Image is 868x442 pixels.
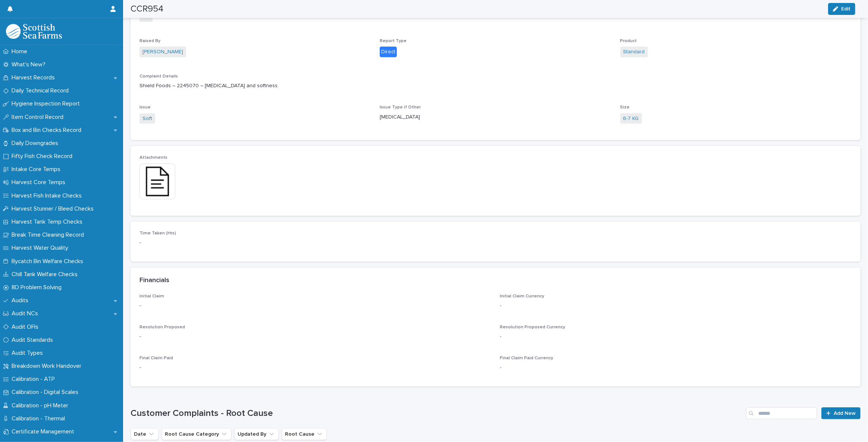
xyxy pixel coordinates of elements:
p: Calibration - pH Meter [9,402,74,409]
a: 6-7 KG [623,115,639,123]
p: Harvest Fish Intake Checks [9,192,88,199]
p: Certificate Management [9,428,80,435]
a: Soft [142,115,152,123]
span: Initial Claim [140,294,164,299]
p: Calibration - Thermal [9,415,71,422]
p: Fifty Fish Check Record [9,153,78,160]
span: Raised By [140,39,160,43]
span: Attachments [140,155,167,160]
a: Add New [821,407,861,419]
span: Report Type [380,39,407,43]
p: 8D Problem Solving [9,284,68,291]
input: Search [746,407,817,419]
p: Harvest Tank Temp Checks [9,218,88,225]
p: Box and Bin Checks Record [9,127,87,134]
img: mMrefqRFQpe26GRNOUkG [6,24,62,39]
p: Harvest Water Quality [9,244,74,252]
p: - [500,364,852,372]
p: Audit Types [9,350,49,357]
span: Issue Type if Other [380,105,421,110]
a: [PERSON_NAME] [142,48,183,56]
p: Audit NCs [9,310,44,317]
p: Item Control Record [9,114,69,121]
p: Daily Technical Record [9,87,75,94]
p: What's New? [9,61,51,68]
span: Complaint Details [140,74,178,79]
h2: CCR954 [131,4,163,15]
span: Product [620,39,637,43]
p: Harvest Records [9,74,61,81]
h1: Customer Complaints - Root Cause [131,408,743,419]
p: - [140,302,491,310]
p: Audit OFIs [9,323,44,331]
p: Chill Tank Welfare Checks [9,271,84,278]
span: Size [620,105,630,110]
button: Edit [828,3,855,15]
p: Break Time Cleaning Record [9,231,90,239]
span: Resolution Proposed Currency [500,325,565,329]
p: Hygiene Inspection Report [9,100,86,107]
span: Edit [841,6,850,12]
p: Calibration - ATP [9,376,61,383]
h2: Financials [140,277,169,285]
p: - [140,333,491,341]
p: Breakdown Work Handover [9,363,87,370]
p: Bycatch Bin Welfare Checks [9,258,89,265]
span: Issue [140,105,151,110]
span: Add New [834,411,856,416]
button: Root Cause Category [162,428,231,440]
p: Harvest Stunner / Bleed Checks [9,205,100,212]
span: Time Taken (Hrs) [140,231,176,236]
p: - [500,302,852,310]
p: Intake Core Temps [9,166,66,173]
span: Final Claim Paid [140,356,173,360]
span: Resolution Proposed [140,325,185,329]
p: - [140,239,371,247]
p: Daily Downgrades [9,140,64,147]
p: - [140,364,491,372]
div: Direct [380,47,397,57]
p: Home [9,48,33,55]
a: Standard [623,48,645,56]
p: Audits [9,297,34,304]
span: Final Claim Paid Currency [500,356,554,360]
p: Shield Foods – 2245070 – [MEDICAL_DATA] and softness. [140,82,852,90]
span: Initial Claim Currency [500,294,545,299]
button: Date [131,428,159,440]
button: Updated By [234,428,279,440]
p: Audit Standards [9,337,59,344]
p: Harvest Core Temps [9,179,71,186]
button: Root Cause [282,428,327,440]
p: - [500,333,852,341]
p: Calibration - Digital Scales [9,389,84,396]
p: [MEDICAL_DATA] [380,113,611,121]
